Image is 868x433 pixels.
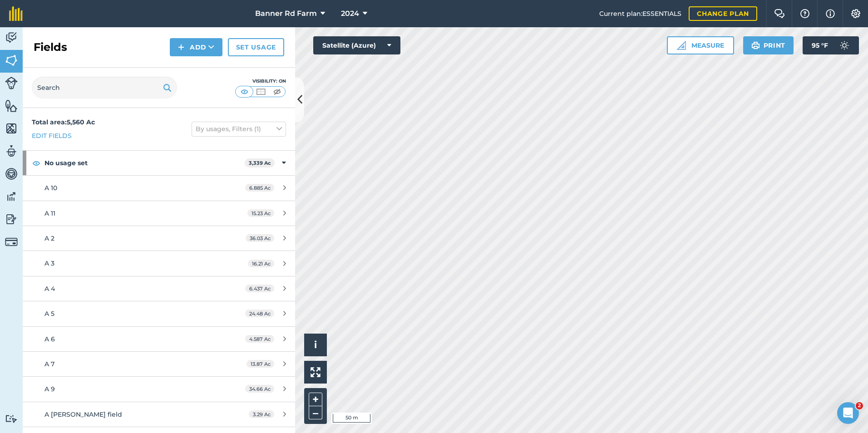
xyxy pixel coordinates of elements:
span: A [PERSON_NAME] field [44,410,122,418]
span: i [314,339,317,350]
img: svg+xml;base64,PD94bWwgdmVyc2lvbj0iMS4wIiBlbmNvZGluZz0idXRmLTgiPz4KPCEtLSBHZW5lcmF0b3I6IEFkb2JlIE... [835,36,853,54]
a: Edit fields [32,131,72,141]
img: Ruler icon [677,41,686,50]
img: svg+xml;base64,PHN2ZyB4bWxucz0iaHR0cDovL3d3dy53My5vcmcvMjAwMC9zdmciIHdpZHRoPSIxOSIgaGVpZ2h0PSIyNC... [163,82,172,93]
img: svg+xml;base64,PHN2ZyB4bWxucz0iaHR0cDovL3d3dy53My5vcmcvMjAwMC9zdmciIHdpZHRoPSI1MCIgaGVpZ2h0PSI0MC... [255,87,266,96]
a: A 46.437 Ac [23,276,295,301]
img: svg+xml;base64,PD94bWwgdmVyc2lvbj0iMS4wIiBlbmNvZGluZz0idXRmLTgiPz4KPCEtLSBHZW5lcmF0b3I6IEFkb2JlIE... [5,31,18,44]
span: 3.29 Ac [249,410,274,418]
h2: Fields [34,40,67,54]
span: A 2 [44,234,54,242]
button: Add [170,38,222,56]
a: Set usage [228,38,284,56]
img: svg+xml;base64,PHN2ZyB4bWxucz0iaHR0cDovL3d3dy53My5vcmcvMjAwMC9zdmciIHdpZHRoPSI1NiIgaGVpZ2h0PSI2MC... [5,54,18,67]
a: A 934.66 Ac [23,377,295,401]
img: svg+xml;base64,PD94bWwgdmVyc2lvbj0iMS4wIiBlbmNvZGluZz0idXRmLTgiPz4KPCEtLSBHZW5lcmF0b3I6IEFkb2JlIE... [5,77,18,89]
img: svg+xml;base64,PD94bWwgdmVyc2lvbj0iMS4wIiBlbmNvZGluZz0idXRmLTgiPz4KPCEtLSBHZW5lcmF0b3I6IEFkb2JlIE... [5,190,18,203]
button: + [309,393,322,406]
span: 4.587 Ac [245,335,274,343]
button: Measure [667,36,734,54]
span: A 9 [44,385,55,393]
span: A 10 [44,184,57,192]
span: 34.66 Ac [245,385,274,393]
a: A 316.21 Ac [23,251,295,276]
span: 24.48 Ac [245,310,274,317]
img: A cog icon [850,9,861,18]
button: i [304,334,327,356]
div: Visibility: On [235,78,286,85]
img: svg+xml;base64,PD94bWwgdmVyc2lvbj0iMS4wIiBlbmNvZGluZz0idXRmLTgiPz4KPCEtLSBHZW5lcmF0b3I6IEFkb2JlIE... [5,414,18,423]
img: A question mark icon [799,9,810,18]
img: svg+xml;base64,PHN2ZyB4bWxucz0iaHR0cDovL3d3dy53My5vcmcvMjAwMC9zdmciIHdpZHRoPSI1NiIgaGVpZ2h0PSI2MC... [5,122,18,135]
strong: No usage set [44,151,245,175]
img: svg+xml;base64,PHN2ZyB4bWxucz0iaHR0cDovL3d3dy53My5vcmcvMjAwMC9zdmciIHdpZHRoPSI1MCIgaGVpZ2h0PSI0MC... [271,87,283,96]
a: Change plan [689,6,757,21]
span: A 11 [44,209,55,217]
a: A 524.48 Ac [23,301,295,326]
span: 2 [856,402,863,409]
input: Search [32,77,177,98]
img: svg+xml;base64,PHN2ZyB4bWxucz0iaHR0cDovL3d3dy53My5vcmcvMjAwMC9zdmciIHdpZHRoPSIxNCIgaGVpZ2h0PSIyNC... [178,42,184,53]
button: 95 °F [803,36,859,54]
span: 16.21 Ac [248,260,274,267]
img: svg+xml;base64,PHN2ZyB4bWxucz0iaHR0cDovL3d3dy53My5vcmcvMjAwMC9zdmciIHdpZHRoPSIxNyIgaGVpZ2h0PSIxNy... [826,8,835,19]
a: A 713.87 Ac [23,352,295,376]
span: 13.87 Ac [247,360,274,368]
strong: Total area : 5,560 Ac [32,118,95,126]
img: svg+xml;base64,PD94bWwgdmVyc2lvbj0iMS4wIiBlbmNvZGluZz0idXRmLTgiPz4KPCEtLSBHZW5lcmF0b3I6IEFkb2JlIE... [5,212,18,226]
img: Two speech bubbles overlapping with the left bubble in the forefront [774,9,785,18]
img: svg+xml;base64,PHN2ZyB4bWxucz0iaHR0cDovL3d3dy53My5vcmcvMjAwMC9zdmciIHdpZHRoPSIxOCIgaGVpZ2h0PSIyNC... [32,157,40,168]
span: 36.03 Ac [246,234,274,242]
span: Banner Rd Farm [255,8,317,19]
span: 6.885 Ac [245,184,274,192]
span: 95 ° F [812,36,828,54]
a: A 106.885 Ac [23,176,295,200]
a: A 236.03 Ac [23,226,295,251]
span: A 7 [44,360,54,368]
span: 6.437 Ac [245,285,274,292]
a: A [PERSON_NAME] field3.29 Ac [23,402,295,427]
img: svg+xml;base64,PD94bWwgdmVyc2lvbj0iMS4wIiBlbmNvZGluZz0idXRmLTgiPz4KPCEtLSBHZW5lcmF0b3I6IEFkb2JlIE... [5,167,18,181]
img: svg+xml;base64,PHN2ZyB4bWxucz0iaHR0cDovL3d3dy53My5vcmcvMjAwMC9zdmciIHdpZHRoPSIxOSIgaGVpZ2h0PSIyNC... [751,40,760,51]
img: fieldmargin Logo [9,6,23,21]
button: Print [743,36,794,54]
button: – [309,406,322,419]
img: Four arrows, one pointing top left, one top right, one bottom right and the last bottom left [311,367,321,377]
strong: 3,339 Ac [249,160,271,166]
iframe: Intercom live chat [837,402,859,424]
img: svg+xml;base64,PHN2ZyB4bWxucz0iaHR0cDovL3d3dy53My5vcmcvMjAwMC9zdmciIHdpZHRoPSI1NiIgaGVpZ2h0PSI2MC... [5,99,18,113]
span: 2024 [341,8,359,19]
button: Satellite (Azure) [313,36,400,54]
img: svg+xml;base64,PD94bWwgdmVyc2lvbj0iMS4wIiBlbmNvZGluZz0idXRmLTgiPz4KPCEtLSBHZW5lcmF0b3I6IEFkb2JlIE... [5,144,18,158]
span: A 4 [44,285,55,293]
a: A 1115.23 Ac [23,201,295,226]
div: No usage set3,339 Ac [23,151,295,175]
span: Current plan : ESSENTIALS [599,9,681,19]
span: A 5 [44,310,54,318]
button: By usages, Filters (1) [192,122,286,136]
span: A 3 [44,259,54,267]
img: svg+xml;base64,PHN2ZyB4bWxucz0iaHR0cDovL3d3dy53My5vcmcvMjAwMC9zdmciIHdpZHRoPSI1MCIgaGVpZ2h0PSI0MC... [239,87,250,96]
img: svg+xml;base64,PD94bWwgdmVyc2lvbj0iMS4wIiBlbmNvZGluZz0idXRmLTgiPz4KPCEtLSBHZW5lcmF0b3I6IEFkb2JlIE... [5,236,18,248]
a: A 64.587 Ac [23,327,295,351]
span: A 6 [44,335,55,343]
span: 15.23 Ac [247,209,274,217]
